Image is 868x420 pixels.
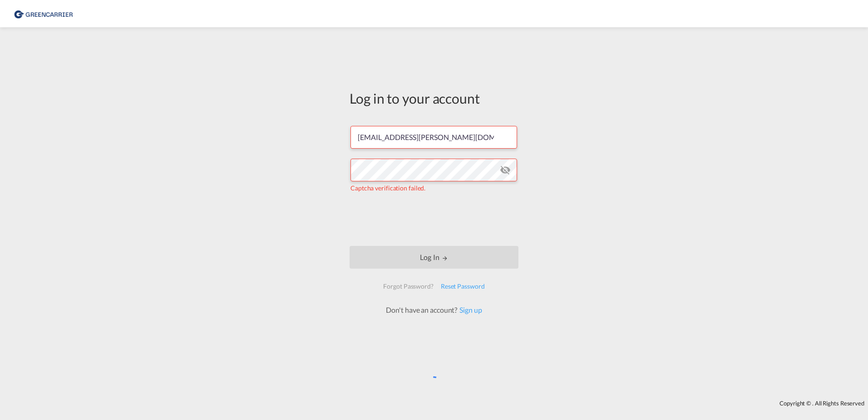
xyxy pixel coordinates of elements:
div: Forgot Password? [380,278,437,295]
div: Log in to your account [350,89,518,108]
img: 1378a7308afe11ef83610d9e779c6b34.png [14,4,75,24]
iframe: reCAPTCHA [365,201,503,237]
span: Captcha verification failed. [350,184,425,192]
button: LOGIN [350,246,518,269]
a: Sign up [457,305,482,314]
div: Don't have an account? [376,305,492,315]
md-icon: icon-eye-off [500,165,511,175]
div: Reset Password [437,278,488,295]
input: Enter email/phone number [350,126,517,149]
